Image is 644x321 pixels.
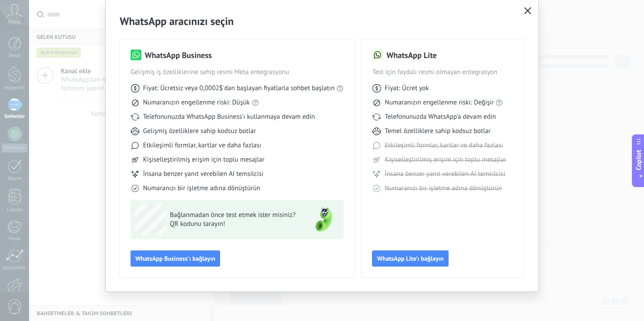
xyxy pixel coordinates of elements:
span: Numaranızı bir işletme adına dönüştürün [143,184,260,193]
span: Fiyat: Ücretsiz veya 0,0002$'dan başlayan fiyatlarla sohbet başlatın [143,84,335,93]
span: Telefonunuzda WhatsApp Business'ı kullanmaya devam edin [143,113,315,121]
button: WhatsApp Lite'ı bağlayın [372,250,449,267]
span: Telefonunuzda WhatsApp'a devam edin [385,113,496,121]
h2: WhatsApp aracınızı seçin [120,14,525,28]
img: green-phone.png [308,204,340,236]
span: Numaranızı bir işletme adına dönüştürün [385,184,502,193]
span: WhatsApp Lite'ı bağlayın [377,255,444,262]
span: Temel özelliklere sahip kodsuz botlar [385,127,491,136]
span: Numaranızın engellenme riski: Düşük [143,98,250,107]
span: İnsana benzer yanıt verebilen AI temsilcisi [143,170,263,179]
span: Gelişmiş iş özelliklerine sahip resmi Meta entegrasyonu [131,68,344,77]
span: Fiyat: Ücret yok [385,84,429,93]
h3: WhatsApp Lite [386,50,436,61]
span: İnsana benzer yanıt verebilen AI temsilcisi [385,170,505,179]
span: Gelişmiş özelliklere sahip kodsuz botlar [143,127,256,136]
span: QR kodunu tarayın! [170,220,301,229]
span: Kişiselleştirilmiş erişim için toplu mesajlar [143,155,265,164]
span: Etkileşimli formlar, kartlar ve daha fazlası [385,141,503,150]
h3: WhatsApp Business [145,50,212,61]
span: WhatsApp Business'ı bağlayın [136,255,216,262]
span: Test için faydalı resmi olmayan entegrasyon [372,68,513,77]
span: Copilot [634,150,643,170]
span: Numaranızın engellenme riski: Değişir [385,98,494,107]
span: Kişiselleştirilmiş erişim için toplu mesajlar [385,155,506,164]
span: Bağlanmadan önce test etmek ister misiniz? [170,211,301,220]
span: Etkileşimli formlar, kartlar ve daha fazlası [143,141,261,150]
button: WhatsApp Business'ı bağlayın [131,250,220,267]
